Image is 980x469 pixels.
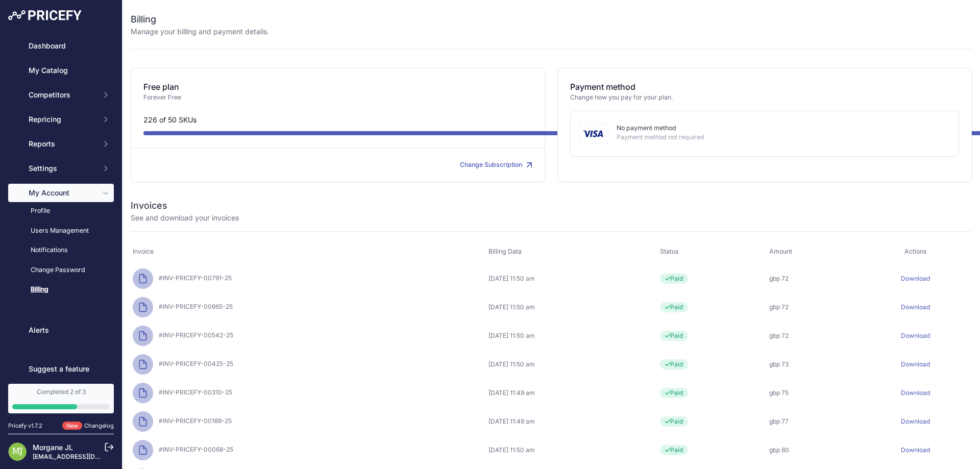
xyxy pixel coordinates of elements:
[769,248,792,255] span: Amount
[488,275,656,283] div: [DATE] 11:50 am
[570,81,959,93] p: Payment method
[8,422,42,430] div: Pricefy v1.7.2
[488,417,656,426] div: [DATE] 11:49 am
[901,303,930,311] a: Download
[660,388,688,398] span: Paid
[143,93,532,103] p: Forever Free
[131,213,239,223] p: See and download your invoices
[8,261,114,279] a: Change Password
[8,135,114,153] button: Reports
[131,199,167,213] h2: Invoices
[84,422,114,429] a: Changelog
[29,90,95,100] span: Competitors
[143,81,532,93] p: Free plan
[769,275,857,283] div: gbp 72
[8,110,114,129] button: Repricing
[8,37,114,378] nav: Sidebar
[660,359,688,369] span: Paid
[617,133,942,142] p: Payment method not required
[29,188,95,198] span: My Account
[62,422,82,430] span: New
[8,360,114,378] a: Suggest a feature
[901,275,930,282] a: Download
[901,332,930,339] a: Download
[660,274,688,284] span: Paid
[660,445,688,455] span: Paid
[769,417,857,426] div: gbp 77
[155,331,233,339] span: #INV-PRICEFY-00542-25
[8,281,114,299] a: Billing
[488,446,656,454] div: [DATE] 11:50 am
[155,417,232,425] span: #INV-PRICEFY-00189-25
[769,303,857,311] div: gbp 72
[488,332,656,340] div: [DATE] 11:50 am
[131,27,269,37] p: Manage your billing and payment details.
[488,303,656,311] div: [DATE] 11:50 am
[8,384,114,413] a: Completed 2 of 3
[660,248,679,255] span: Status
[769,446,857,454] div: gbp 80
[133,248,154,255] span: Invoice
[901,446,930,454] a: Download
[660,302,688,312] span: Paid
[155,360,233,367] span: #INV-PRICEFY-00425-25
[29,163,95,174] span: Settings
[8,10,82,20] img: Pricefy Logo
[460,161,532,168] a: Change Subscription
[155,274,232,282] span: #INV-PRICEFY-00791-25
[8,184,114,202] button: My Account
[488,360,656,368] div: [DATE] 11:50 am
[570,93,959,103] p: Change how you pay for your plan.
[901,389,930,397] a: Download
[901,360,930,368] a: Download
[12,388,110,396] div: Completed 2 of 3
[488,248,522,255] span: Billing Data
[617,124,942,133] p: No payment method
[8,61,114,80] a: My Catalog
[33,453,139,460] a: [EMAIL_ADDRESS][DOMAIN_NAME]
[769,389,857,397] div: gbp 75
[155,388,232,396] span: #INV-PRICEFY-00310-25
[33,443,73,452] a: Morgane JL
[8,86,114,104] button: Competitors
[901,417,930,425] a: Download
[8,222,114,240] a: Users Management
[29,139,95,149] span: Reports
[769,360,857,368] div: gbp 73
[8,202,114,220] a: Profile
[131,12,269,27] h2: Billing
[660,416,688,427] span: Paid
[143,115,532,125] p: 226 of 50 SKUs
[660,331,688,341] span: Paid
[488,389,656,397] div: [DATE] 11:49 am
[155,446,233,453] span: #INV-PRICEFY-00068-25
[769,332,857,340] div: gbp 72
[29,114,95,125] span: Repricing
[8,321,114,339] a: Alerts
[155,303,233,310] span: #INV-PRICEFY-00665-25
[8,159,114,178] button: Settings
[8,241,114,259] a: Notifications
[904,248,927,255] span: Actions
[8,37,114,55] a: Dashboard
